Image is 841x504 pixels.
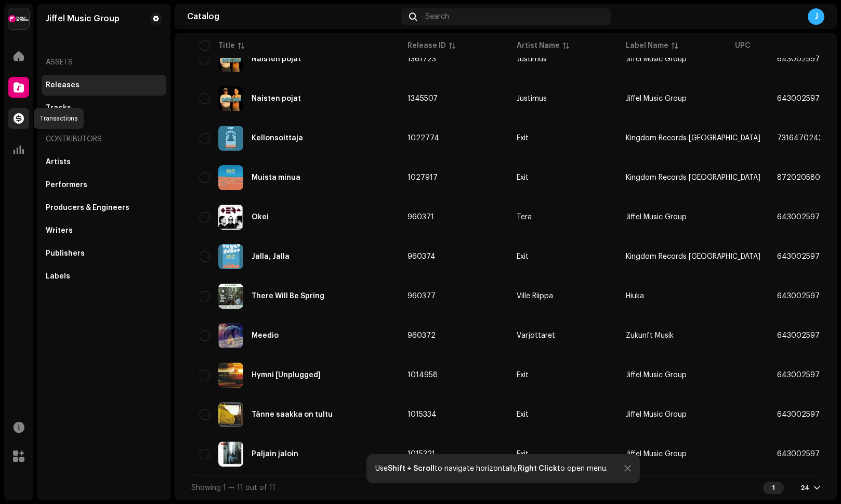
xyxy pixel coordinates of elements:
[218,402,243,427] img: 5d58f9b1-bd05-4867-9c4b-02daed9940ab
[517,214,609,221] span: Tera
[408,135,439,142] span: 1022774
[517,293,553,300] div: Ville Riippa
[408,41,446,51] div: Release ID
[252,253,290,260] div: Jalla, Jalla
[218,323,243,348] img: 7eb27fe2-9205-470f-a5eb-8a146a87ae76
[46,227,73,235] div: Writers
[777,135,837,142] span: 7316470243308
[252,372,321,379] div: Hymni [Unplugged]
[408,214,434,221] span: 960371
[777,450,838,458] span: 6430025978963
[626,56,687,63] span: Jiffel Music Group
[42,220,166,241] re-m-nav-item: Writers
[42,175,166,195] re-m-nav-item: Performers
[408,411,437,418] span: 1015334
[218,86,243,111] img: 100f40f6-4942-43b7-89a9-537595868ec9
[408,174,438,181] span: 1027917
[42,152,166,173] re-m-nav-item: Artists
[517,293,609,300] span: Ville Riippa
[191,484,275,492] span: Showing 1 — 11 out of 11
[777,332,838,339] span: 6430025979014
[626,41,668,51] div: Label Name
[517,372,609,379] span: Exit
[626,293,644,300] span: Hiuka
[626,332,674,339] span: Zukunft Musik
[517,411,529,418] div: Exit
[626,450,687,458] span: Jiffel Music Group
[187,12,397,21] div: Catalog
[626,95,687,102] span: Jiffel Music Group
[626,214,687,221] span: Jiffel Music Group
[46,104,71,112] div: Tracks
[517,253,609,260] span: Exit
[408,332,436,339] span: 960372
[408,372,438,379] span: 1014958
[42,266,166,287] re-m-nav-item: Labels
[42,243,166,264] re-m-nav-item: Publishers
[517,332,609,339] span: Varjottaret
[517,135,529,142] div: Exit
[252,174,300,181] div: Muista minua
[408,293,436,300] span: 960377
[408,253,436,260] span: 960374
[252,332,279,339] div: Meedio
[517,95,547,102] div: Justimus
[518,465,557,472] strong: Right Click
[763,482,784,494] div: 1
[252,95,301,102] div: Naisten pojat
[517,174,529,181] div: Exit
[777,214,837,221] span: 6430025978918
[218,205,243,230] img: f7be1101-1bcf-4d68-8e11-ed6972d1713d
[517,372,529,379] div: Exit
[777,174,837,181] span: 8720205801548
[517,135,609,142] span: Exit
[46,15,120,23] div: Jiffel Music Group
[626,174,760,181] span: Kingdom Records Finland
[218,442,243,467] img: 22130b82-ab87-48cb-a78e-29fb3323e6c5
[42,127,166,152] re-a-nav-header: Contributors
[777,372,838,379] span: 6430025978956
[517,253,529,260] div: Exit
[517,174,609,181] span: Exit
[42,50,166,75] re-a-nav-header: Assets
[46,181,87,189] div: Performers
[375,465,608,473] div: Use to navigate horizontally, to open menu.
[46,204,129,212] div: Producers & Engineers
[626,411,687,418] span: Jiffel Music Group
[46,81,80,89] div: Releases
[517,56,547,63] div: Justimus
[408,450,435,458] span: 1015321
[252,135,303,142] div: Kellonsoittaja
[46,158,71,166] div: Artists
[252,56,301,63] div: Naisten pojat
[517,56,609,63] span: Justimus
[425,12,449,21] span: Search
[388,465,435,472] strong: Shift + Scroll
[808,8,824,25] div: J
[777,56,837,63] span: 6430025971629
[777,253,837,260] span: 6430025978901
[42,197,166,218] re-m-nav-item: Producers & Engineers
[218,165,243,190] img: 288603b1-20a3-41ab-96a2-171782112236
[42,98,166,118] re-m-nav-item: Tracks
[252,293,324,300] div: There Will Be Spring
[408,95,438,102] span: 1345507
[517,41,560,51] div: Artist Name
[777,293,838,300] span: 6430025978895
[517,450,609,458] span: Exit
[777,411,839,418] span: 6430025978970
[46,272,70,281] div: Labels
[800,484,810,492] div: 24
[517,411,609,418] span: Exit
[626,253,760,260] span: Kingdom Records Finland
[517,214,532,221] div: Tera
[777,95,835,102] span: 6430025971612
[218,284,243,309] img: 410478a2-6071-41b7-87f6-7efa536172ab
[218,363,243,388] img: 311cc7e8-424e-4797-a3b3-f082b9c1ab51
[626,135,760,142] span: Kingdom Records Finland
[218,244,243,269] img: f53d61a9-8704-42a3-a06d-8ee6fb55abeb
[46,249,85,258] div: Publishers
[517,450,529,458] div: Exit
[626,372,687,379] span: Jiffel Music Group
